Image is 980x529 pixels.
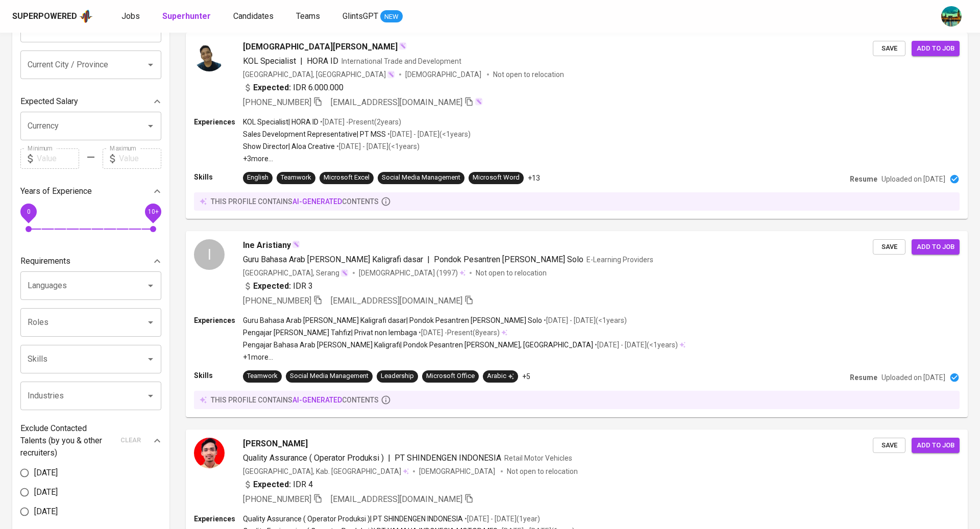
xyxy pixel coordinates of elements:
a: GlintsGPT NEW [342,10,403,23]
div: Leadership [381,371,414,381]
div: [GEOGRAPHIC_DATA], Serang [243,268,349,278]
p: Show Director | Aloa Creative [243,141,335,152]
p: this profile contains contents [211,395,379,405]
span: Retail Motor Vehicles [504,454,572,462]
span: [DEMOGRAPHIC_DATA] [359,268,436,278]
p: Uploaded on [DATE] [881,372,945,383]
span: | [427,254,430,266]
div: (1997) [359,268,465,278]
button: Open [143,315,158,330]
p: Not open to relocation [476,268,547,278]
div: Exclude Contacted Talents (by you & other recruiters)clear [20,422,161,459]
span: Add to job [917,43,954,55]
a: IIne AristianyGuru Bahasa Arab [PERSON_NAME] Kaligrafi dasar|Pondok Pesantren [PERSON_NAME] SoloE... [186,231,968,417]
div: IDR 3 [243,280,313,292]
span: 10+ [148,208,158,215]
div: Years of Experience [20,181,161,201]
span: KOL Specialist [243,56,296,66]
span: [DEMOGRAPHIC_DATA] [405,69,483,80]
p: Experiences [194,117,243,127]
span: Save [878,440,900,451]
span: GlintsGPT [342,11,378,21]
p: Pengajar [PERSON_NAME] Tahfiz | Privat non lembaga [243,328,417,338]
span: PT SHINDENGEN INDONESIA [395,453,501,463]
span: International Trade and Development [341,57,461,65]
a: Jobs [121,10,142,23]
img: 03979976e582e18a2890a260708fe947.jpg [194,438,225,468]
span: [PERSON_NAME] [243,438,308,450]
p: this profile contains contents [211,196,379,207]
p: • [DATE] - Present ( 8 years ) [417,328,500,338]
img: magic_wand.svg [292,240,300,248]
p: KOL Specialist | HORA ID [243,117,318,127]
p: Expected Salary [20,95,78,108]
p: • [DATE] - Present ( 2 years ) [318,117,401,127]
div: Arabic [487,371,514,381]
div: [GEOGRAPHIC_DATA], Kab. [GEOGRAPHIC_DATA] [243,466,409,476]
p: • [DATE] - [DATE] ( 1 year ) [463,514,540,524]
button: Open [143,58,158,72]
b: Expected: [253,280,291,292]
b: Expected: [253,478,291,491]
img: magic_wand.svg [475,97,483,106]
button: Open [143,279,158,293]
span: [PHONE_NUMBER] [243,296,311,306]
div: Microsoft Word [473,173,520,183]
button: Save [873,239,905,255]
p: Resume [850,174,877,184]
span: [EMAIL_ADDRESS][DOMAIN_NAME] [331,97,462,107]
div: Social Media Management [290,371,369,381]
div: English [247,173,268,183]
span: Quality Assurance ( Operator Produksi ) [243,453,384,463]
span: HORA ID [307,56,338,66]
div: Microsoft Excel [324,173,370,183]
div: Social Media Management [382,173,460,183]
span: [DATE] [34,467,58,479]
div: Microsoft Office [426,371,475,381]
span: [PHONE_NUMBER] [243,97,311,107]
span: [DATE] [34,506,58,518]
p: +13 [528,173,540,183]
img: app logo [79,9,93,24]
span: [DEMOGRAPHIC_DATA][PERSON_NAME] [243,41,398,53]
div: Requirements [20,251,161,271]
span: Jobs [121,11,140,21]
div: Teamwork [281,173,311,183]
span: Teams [296,11,320,21]
p: • [DATE] - [DATE] ( <1 years ) [542,315,627,325]
button: Open [143,352,158,366]
div: [GEOGRAPHIC_DATA], [GEOGRAPHIC_DATA] [243,69,395,80]
img: a423b39ed80304b81f2fd18bca47cc59.jpg [194,41,225,71]
img: magic_wand.svg [340,269,349,277]
p: • [DATE] - [DATE] ( <1 years ) [335,141,420,152]
p: Not open to relocation [507,466,578,476]
p: Pengajar Bahasa Arab [PERSON_NAME] Kaligrafi | Pondok Pesantren [PERSON_NAME], [GEOGRAPHIC_DATA] [243,340,593,350]
p: +5 [522,371,530,382]
div: Superpowered [12,11,77,22]
span: [EMAIL_ADDRESS][DOMAIN_NAME] [331,494,462,504]
span: | [388,452,390,464]
span: E-Learning Providers [586,256,653,264]
span: | [300,55,303,67]
p: Experiences [194,514,243,524]
span: [DEMOGRAPHIC_DATA] [419,466,497,476]
p: Sales Development Representative | PT MSS [243,129,386,139]
a: Teams [296,10,322,23]
button: Add to job [912,41,960,57]
input: Value [37,148,79,169]
span: Pondok Pesantren [PERSON_NAME] Solo [434,255,583,264]
span: Save [878,43,900,55]
a: Superpoweredapp logo [12,9,93,24]
p: Skills [194,370,243,381]
span: 0 [27,208,30,215]
button: Open [143,119,158,133]
span: [EMAIL_ADDRESS][DOMAIN_NAME] [331,296,462,306]
span: Candidates [233,11,274,21]
span: Add to job [917,440,954,451]
div: I [194,239,225,270]
input: Value [119,148,161,169]
b: Superhunter [162,11,211,21]
p: Quality Assurance ( Operator Produksi ) | PT SHINDENGEN INDONESIA [243,514,463,524]
p: Uploaded on [DATE] [881,174,945,184]
div: Expected Salary [20,91,161,112]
